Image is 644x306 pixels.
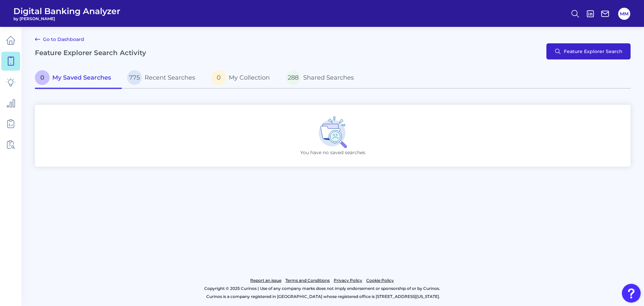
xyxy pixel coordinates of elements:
a: 288Shared Searches [280,68,365,89]
span: 775 [127,70,142,85]
span: Shared Searches [303,74,354,81]
a: Report an issue [250,276,281,285]
a: Privacy Policy [334,276,362,285]
span: 288 [286,70,301,85]
span: 0 [211,70,226,85]
a: 0My Saved Searches [35,68,122,89]
span: by [PERSON_NAME] [13,16,120,21]
span: My Collection [229,74,270,81]
a: Terms and Conditions [285,276,330,285]
a: Go to Dashboard [35,35,84,43]
div: You have no saved searches [35,105,631,167]
button: Feature Explorer Search [546,43,631,59]
button: Open Resource Center [622,284,641,303]
span: Feature Explorer Search [564,49,623,54]
p: Curinos is a company registered in [GEOGRAPHIC_DATA] whose registered office is [STREET_ADDRESS][... [35,293,611,301]
a: Cookie Policy [366,276,394,285]
a: 0My Collection [206,68,280,89]
span: My Saved Searches [52,74,111,81]
span: 0 [35,70,50,85]
span: Digital Banking Analyzer [13,6,120,16]
a: 775Recent Searches [122,68,206,89]
span: Recent Searches [145,74,195,81]
h2: Feature Explorer Search Activity [35,49,146,57]
button: MM [618,8,630,20]
p: Copyright © 2025 Curinos | Use of any company marks does not imply endorsement or sponsorship of ... [33,285,611,293]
